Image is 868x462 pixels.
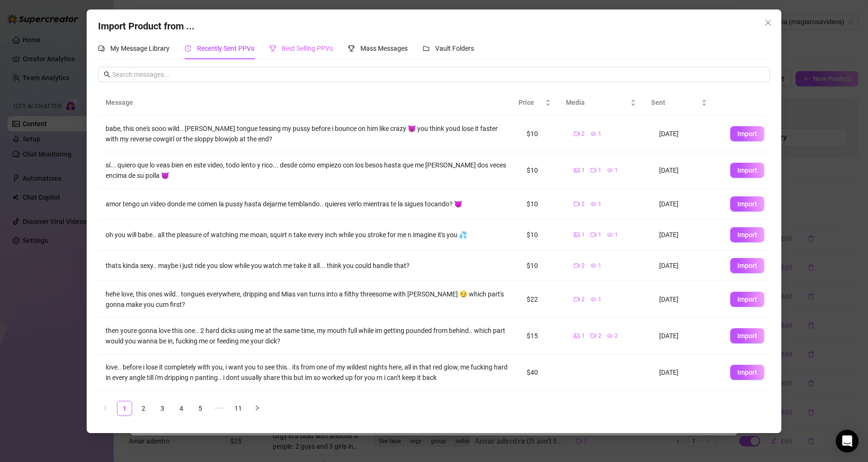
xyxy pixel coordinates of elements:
[737,262,757,269] span: Import
[607,232,613,238] span: eye
[598,200,601,209] span: 1
[106,325,511,346] div: then youre gonna love this one.. 2 hard dicks using me at the same time, my mouth full while im g...
[651,97,699,108] span: Sent
[607,167,613,173] span: eye
[98,401,113,416] li: Previous Page
[598,295,601,304] span: 1
[110,45,170,52] span: My Message Library
[519,189,566,220] td: $10
[282,45,333,52] span: Best Selling PPVs
[250,401,265,416] button: right
[519,97,543,108] span: Price
[112,69,764,80] input: Search messages...
[197,45,254,52] span: Recently Sent PPVs
[582,129,585,139] span: 2
[737,200,757,208] span: Import
[730,163,764,178] button: Import
[737,130,757,138] span: Import
[737,369,757,376] span: Import
[591,201,596,207] span: eye
[574,296,580,302] span: video-camera
[269,45,276,52] span: trophy
[737,231,757,239] span: Import
[652,152,723,189] td: [DATE]
[250,401,265,416] li: Next Page
[254,405,260,411] span: right
[106,199,511,209] div: amor tengo un video donde me comen la pussy hasta dejarme temblando.. quieres verlo mientras te l...
[591,333,596,339] span: video-camera
[574,232,580,238] span: picture
[519,152,566,189] td: $10
[519,116,566,152] td: $10
[615,332,618,341] span: 2
[737,166,757,174] span: Import
[730,126,764,141] button: Import
[582,200,585,209] span: 2
[231,401,245,416] a: 11
[652,391,723,427] td: [DATE]
[98,401,113,416] button: left
[174,401,189,416] li: 4
[519,391,566,427] td: $15
[423,45,430,52] span: folder
[155,401,170,416] a: 3
[212,401,227,416] span: •••
[582,166,585,175] span: 1
[652,220,723,250] td: [DATE]
[730,258,764,273] button: Import
[598,261,601,270] span: 1
[730,196,764,212] button: Import
[598,332,601,341] span: 2
[730,292,764,307] button: Import
[117,401,132,416] a: 1
[193,401,207,416] a: 5
[615,231,618,240] span: 1
[98,45,105,52] span: comment
[598,166,601,175] span: 1
[737,332,757,340] span: Import
[652,318,723,354] td: [DATE]
[652,281,723,318] td: [DATE]
[574,131,580,137] span: video-camera
[103,405,108,411] span: left
[193,401,208,416] li: 5
[836,430,859,453] div: Open Intercom Messenger
[730,365,764,380] button: Import
[761,19,776,27] span: Close
[136,401,151,416] a: 2
[519,354,566,391] td: $40
[764,19,772,27] span: close
[185,45,191,52] span: history
[652,250,723,281] td: [DATE]
[155,401,170,416] li: 3
[652,354,723,391] td: [DATE]
[737,296,757,303] span: Import
[582,332,585,341] span: 1
[519,250,566,281] td: $10
[574,333,580,339] span: picture
[607,333,613,339] span: eye
[511,90,558,116] th: Price
[574,167,580,173] span: picture
[566,97,628,108] span: Media
[519,220,566,250] td: $10
[212,401,227,416] li: Next 5 Pages
[574,201,580,207] span: video-camera
[106,230,511,240] div: oh you will babe.. all the pleasure of watching me moan, squirt n take every inch while you strok...
[591,131,596,137] span: eye
[598,129,601,139] span: 1
[558,90,644,116] th: Media
[591,167,596,173] span: video-camera
[348,45,355,52] span: trophy
[106,160,511,181] div: sí... quiero que lo veas bien en este video, todo lento y rico... desde cómo empiezo con los beso...
[761,15,776,30] button: Close
[582,231,585,240] span: 1
[98,90,510,116] th: Message
[435,45,474,52] span: Vault Folders
[106,289,511,310] div: hehe love, this ones wild.. tongues everywhere, dripping and Mias van turns into a filthy threeso...
[582,261,585,270] span: 2
[106,123,511,144] div: babe, this one's sooo wild.. [PERSON_NAME] tongue teasing my pussy before i bounce on him like cr...
[591,296,596,302] span: eye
